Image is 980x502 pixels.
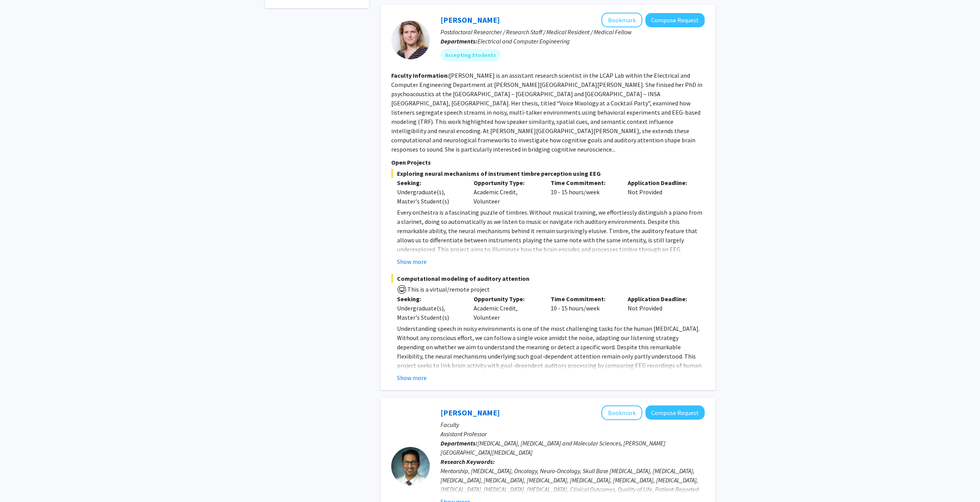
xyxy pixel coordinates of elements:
[441,49,501,61] mat-chip: Accepting Students
[545,294,622,322] div: 10 - 15 hours/week
[397,294,462,304] p: Seeking:
[391,158,705,167] p: Open Projects
[628,178,693,187] p: Application Deadline:
[397,178,462,187] p: Seeking:
[601,405,642,420] button: Add Raj Mukherjee to Bookmarks
[391,72,449,79] b: Faculty Information:
[441,458,495,465] b: Research Keywords:
[441,15,500,25] a: [PERSON_NAME]
[551,294,616,304] p: Time Commitment:
[441,429,705,439] p: Assistant Professor
[397,257,427,266] button: Show more
[441,27,705,37] p: Postdoctoral Researcher / Research Staff / Medical Resident / Medical Fellow
[468,294,545,322] div: Academic Credit, Volunteer
[441,439,665,456] span: [MEDICAL_DATA], [MEDICAL_DATA] and Molecular Sciences, [PERSON_NAME][GEOGRAPHIC_DATA][MEDICAL_DATA]
[407,285,490,293] span: This is a virtual/remote project
[397,304,462,322] div: Undergraduate(s), Master's Student(s)
[441,408,500,417] a: [PERSON_NAME]
[622,294,699,322] div: Not Provided
[397,324,705,407] p: Understanding speech in noisy environments is one of the most challenging tasks for the human [ME...
[477,37,570,45] span: Electrical and Computer Engineering
[545,178,622,206] div: 10 - 15 hours/week
[645,13,705,27] button: Compose Request to Moira-Phoebe Huet
[397,373,427,382] button: Show more
[551,178,616,187] p: Time Commitment:
[628,294,693,304] p: Application Deadline:
[391,274,705,283] span: Computational modeling of auditory attention
[622,178,699,206] div: Not Provided
[474,294,539,304] p: Opportunity Type:
[474,178,539,187] p: Opportunity Type:
[397,187,462,206] div: Undergraduate(s), Master's Student(s)
[441,439,477,447] b: Departments:
[468,178,545,206] div: Academic Credit, Volunteer
[6,467,33,496] iframe: Chat
[441,37,477,45] b: Departments:
[391,72,702,153] fg-read-more: [PERSON_NAME] is an assistant research scientist in the LCAP Lab within the Electrical and Comput...
[397,208,705,282] p: Every orchestra is a fascinating puzzle of timbres. Without musical training, we effortlessly dis...
[645,405,705,420] button: Compose Request to Raj Mukherjee
[601,13,642,27] button: Add Moira-Phoebe Huet to Bookmarks
[391,169,705,178] span: Exploring neural mechanisms of instrument timbre perception using EEG
[441,420,705,429] p: Faculty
